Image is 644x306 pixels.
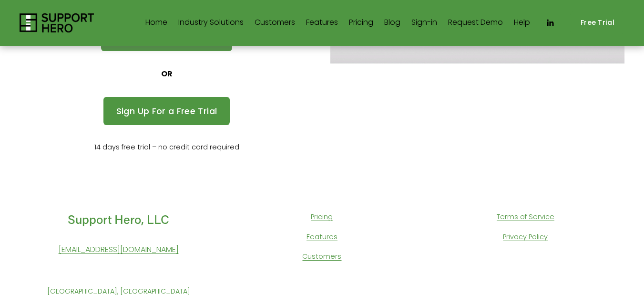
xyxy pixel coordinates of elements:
[20,13,94,32] img: Support Hero
[178,16,244,30] span: Industry Solutions
[145,15,167,31] a: Home
[545,18,555,28] a: LinkedIn
[307,231,337,243] a: Features
[311,211,333,223] a: Pricing
[103,97,229,125] a: Sign Up For a Free Trial
[47,286,190,296] span: [GEOGRAPHIC_DATA], [GEOGRAPHIC_DATA]
[161,68,173,79] strong: OR
[255,15,295,31] a: Customers
[448,15,503,31] a: Request Demo
[514,15,530,31] a: Help
[570,11,624,34] a: Free Trial
[20,211,218,228] h4: Support Hero, LLC
[306,15,338,31] a: Features
[497,211,554,223] a: Terms of Service
[349,15,373,31] a: Pricing
[503,231,548,243] a: Privacy Policy
[20,141,314,154] p: 14 days free trial – no credit card required
[59,243,179,257] a: [EMAIL_ADDRESS][DOMAIN_NAME]
[384,15,400,31] a: Blog
[178,15,244,31] a: folder dropdown
[411,15,437,31] a: Sign-in
[302,251,341,263] a: Customers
